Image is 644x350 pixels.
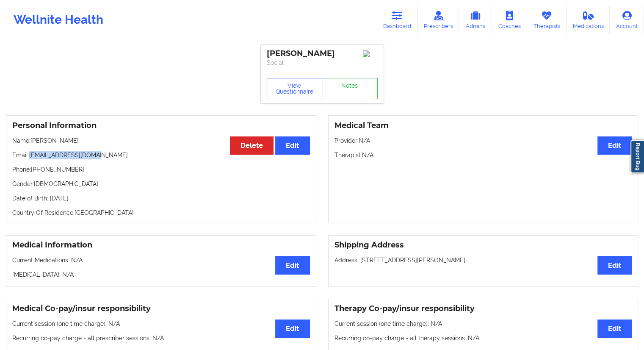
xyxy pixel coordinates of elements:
h3: Medical Information [12,240,310,250]
p: Date of Birth: [DATE] [12,194,310,203]
h3: Therapy Co-pay/insur responsibility [334,304,632,314]
a: Report Bug [630,140,644,173]
a: Account [610,6,644,34]
a: Dashboard [377,6,417,34]
h3: Personal Information [12,121,310,131]
a: Notes [322,78,378,99]
p: Gender: [DEMOGRAPHIC_DATA] [12,180,310,188]
p: Recurring co-pay charge - all prescriber sessions : N/A [12,334,310,342]
button: Edit [597,319,632,338]
button: Edit [275,256,310,274]
p: Name: [PERSON_NAME] [12,136,310,145]
button: Edit [275,319,310,338]
a: Prescribers [417,6,459,34]
a: Therapists [527,6,567,34]
p: Current session (one time charge): N/A [12,319,310,328]
p: Address: [STREET_ADDRESS][PERSON_NAME] [334,256,632,264]
p: Country Of Residence: [GEOGRAPHIC_DATA] [12,208,310,217]
p: Phone: [PHONE_NUMBER] [12,165,310,174]
p: [MEDICAL_DATA]: N/A [12,270,310,279]
p: Email: [EMAIL_ADDRESS][DOMAIN_NAME] [12,151,310,159]
h3: Medical Co-pay/insur responsibility [12,304,310,314]
a: Medications [567,6,610,34]
button: Edit [597,256,632,274]
div: [PERSON_NAME] [267,49,378,58]
button: Edit [275,136,310,155]
p: Current session (one time charge): N/A [334,319,632,328]
a: Admins [459,6,492,34]
h3: Shipping Address [334,240,632,250]
p: Recurring co-pay charge - all therapy sessions : N/A [334,334,632,342]
p: Current Medications: N/A [12,256,310,264]
p: Therapist: N/A [334,151,632,159]
button: View Questionnaire [267,78,323,99]
button: Delete [230,136,274,155]
a: Coaches [492,6,527,34]
img: Image%2Fplaceholer-image.png [363,50,378,57]
p: Social [267,58,378,67]
p: Provider: N/A [334,136,632,145]
h3: Medical Team [334,121,632,131]
button: Edit [597,136,632,155]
